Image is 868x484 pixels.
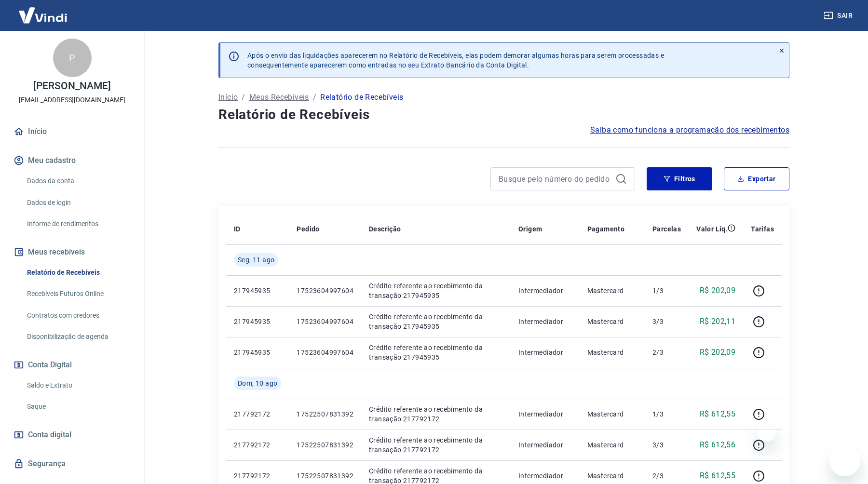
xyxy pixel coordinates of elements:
[647,167,712,190] button: Filtros
[297,224,319,234] p: Pedido
[499,172,611,186] input: Busque pelo número do pedido
[23,171,133,191] a: Dados da conta
[652,286,681,296] p: 1/3
[587,409,637,419] p: Mastercard
[12,424,133,445] a: Conta digital
[234,286,281,296] p: 217945935
[19,95,125,105] p: [EMAIL_ADDRESS][DOMAIN_NAME]
[518,224,542,234] p: Origem
[297,317,353,326] p: 17523604997604
[652,348,681,357] p: 2/3
[234,440,281,450] p: 217792172
[518,471,572,481] p: Intermediador
[587,440,637,450] p: Mastercard
[369,224,401,234] p: Descrição
[587,317,637,326] p: Mastercard
[700,470,736,482] p: R$ 612,55
[23,327,133,347] a: Disponibilização de agenda
[751,224,774,234] p: Tarifas
[23,376,133,395] a: Saldo e Extrato
[369,404,503,424] p: Crédito referente ao recebimento da transação 217792172
[313,92,316,103] p: /
[822,7,856,25] button: Sair
[587,471,637,481] p: Mastercard
[369,281,503,300] p: Crédito referente ao recebimento da transação 217945935
[696,224,728,234] p: Valor Líq.
[320,92,403,103] p: Relatório de Recebíveis
[297,409,353,419] p: 17522507831392
[23,193,133,213] a: Dados de login
[369,312,503,331] p: Crédito referente ao recebimento da transação 217945935
[234,224,241,234] p: ID
[28,428,71,442] span: Conta digital
[652,224,681,234] p: Parcelas
[238,255,274,265] span: Seg, 11 ago
[247,51,664,70] p: Após o envio das liquidações aparecerem no Relatório de Recebíveis, elas podem demorar algumas ho...
[652,317,681,326] p: 3/3
[700,285,736,296] p: R$ 202,09
[33,81,110,91] p: [PERSON_NAME]
[53,39,92,77] div: P
[518,440,572,450] p: Intermediador
[12,453,133,474] a: Segurança
[23,306,133,325] a: Contratos com credores
[587,286,637,296] p: Mastercard
[700,316,736,327] p: R$ 202,11
[23,284,133,304] a: Recebíveis Futuros Online
[518,286,572,296] p: Intermediador
[652,440,681,450] p: 3/3
[590,124,789,136] a: Saiba como funciona a programação dos recebimentos
[700,347,736,358] p: R$ 202,09
[218,105,789,124] h4: Relatório de Recebíveis
[12,242,133,263] button: Meus recebíveis
[518,348,572,357] p: Intermediador
[23,263,133,282] a: Relatório de Recebíveis
[518,317,572,326] p: Intermediador
[23,214,133,234] a: Informe de rendimentos
[297,440,353,450] p: 17522507831392
[12,0,74,30] img: Vindi
[369,435,503,455] p: Crédito referente ao recebimento da transação 217792172
[12,150,133,171] button: Meu cadastro
[234,317,281,326] p: 217945935
[587,224,625,234] p: Pagamento
[700,439,736,451] p: R$ 612,56
[297,348,353,357] p: 17523604997604
[234,348,281,357] p: 217945935
[297,471,353,481] p: 17522507831392
[652,471,681,481] p: 2/3
[218,92,238,103] a: Início
[369,343,503,362] p: Crédito referente ao recebimento da transação 217945935
[12,121,133,142] a: Início
[587,348,637,357] p: Mastercard
[234,471,281,481] p: 217792172
[652,409,681,419] p: 1/3
[829,445,860,476] iframe: Button to launch messaging window
[234,409,281,419] p: 217792172
[12,354,133,376] button: Conta Digital
[23,397,133,417] a: Saque
[238,378,277,388] span: Dom, 10 ago
[242,92,245,103] p: /
[724,167,789,190] button: Exportar
[700,408,736,420] p: R$ 612,55
[518,409,572,419] p: Intermediador
[297,286,353,296] p: 17523604997604
[757,422,776,442] iframe: Close message
[249,92,309,103] a: Meus Recebíveis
